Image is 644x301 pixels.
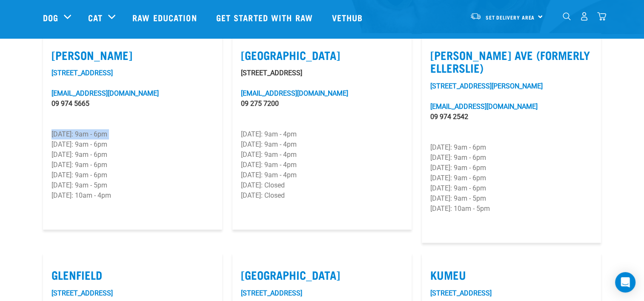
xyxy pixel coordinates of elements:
[241,150,403,160] p: [DATE]: 9am - 4pm
[241,139,403,150] p: [DATE]: 9am - 4pm
[52,99,89,108] a: 09 974 5665
[43,11,58,24] a: Dog
[430,173,592,183] p: [DATE]: 9am - 6pm
[52,170,214,180] p: [DATE]: 9am - 6pm
[52,150,214,160] p: [DATE]: 9am - 6pm
[470,12,481,20] img: van-moving.png
[430,102,538,111] a: [EMAIL_ADDRESS][DOMAIN_NAME]
[430,153,592,163] p: [DATE]: 9am - 6pm
[563,12,571,20] img: home-icon-1@2x.png
[430,113,468,121] a: 09 974 2542
[486,16,535,19] span: Set Delivery Area
[124,0,207,34] a: Raw Education
[241,180,403,190] p: [DATE]: Closed
[241,68,403,78] p: [STREET_ADDRESS]
[241,190,403,201] p: [DATE]: Closed
[52,89,159,97] a: [EMAIL_ADDRESS][DOMAIN_NAME]
[615,272,635,292] div: Open Intercom Messenger
[52,139,214,150] p: [DATE]: 9am - 6pm
[430,163,592,173] p: [DATE]: 9am - 6pm
[241,289,302,297] a: [STREET_ADDRESS]
[323,0,374,34] a: Vethub
[241,99,279,108] a: 09 275 7200
[241,170,403,180] p: [DATE]: 9am - 4pm
[52,160,214,170] p: [DATE]: 9am - 6pm
[430,82,543,90] a: [STREET_ADDRESS][PERSON_NAME]
[430,183,592,193] p: [DATE]: 9am - 6pm
[430,142,592,153] p: [DATE]: 9am - 6pm
[52,48,214,62] label: [PERSON_NAME]
[580,12,589,21] img: user.png
[52,190,214,201] p: [DATE]: 10am - 4pm
[208,0,323,34] a: Get started with Raw
[52,268,214,281] label: Glenfield
[597,12,606,21] img: home-icon@2x.png
[430,193,592,204] p: [DATE]: 9am - 5pm
[241,268,403,281] label: [GEOGRAPHIC_DATA]
[430,48,592,74] label: [PERSON_NAME] Ave (Formerly Ellerslie)
[52,69,113,77] a: [STREET_ADDRESS]
[52,129,214,139] p: [DATE]: 9am - 6pm
[241,89,348,97] a: [EMAIL_ADDRESS][DOMAIN_NAME]
[88,11,103,24] a: Cat
[241,48,403,62] label: [GEOGRAPHIC_DATA]
[430,204,592,214] p: [DATE]: 10am - 5pm
[52,289,113,297] a: [STREET_ADDRESS]
[52,180,214,190] p: [DATE]: 9am - 5pm
[430,268,592,281] label: Kumeu
[241,160,403,170] p: [DATE]: 9am - 4pm
[430,289,492,297] a: [STREET_ADDRESS]
[241,129,403,139] p: [DATE]: 9am - 4pm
